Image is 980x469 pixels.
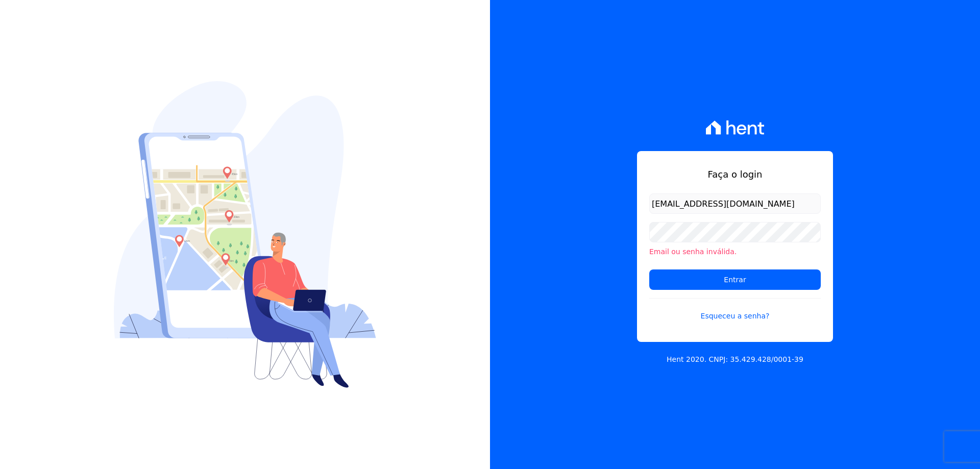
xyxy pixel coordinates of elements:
[649,298,821,322] a: Esqueceu a senha?
[649,269,821,290] input: Entrar
[649,246,821,257] li: Email ou senha inválida.
[114,81,376,388] img: Login
[649,193,821,214] input: Email
[649,167,821,181] h1: Faça o login
[667,354,803,365] p: Hent 2020. CNPJ: 35.429.428/0001-39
